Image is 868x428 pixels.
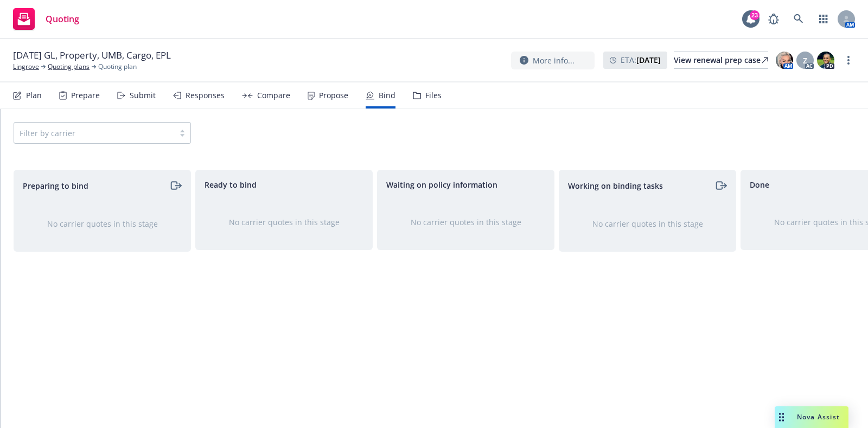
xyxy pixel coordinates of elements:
a: moveRight [714,179,727,192]
span: Working on binding tasks [568,180,663,191]
img: photo [817,52,834,69]
div: Files [425,91,442,100]
a: Report a Bug [763,8,784,30]
span: Quoting [46,15,79,23]
span: Nova Assist [797,412,840,421]
div: Submit [130,91,156,100]
div: Propose [319,91,348,100]
span: Z [803,55,807,66]
span: [DATE] GL, Property, UMB, Cargo, EPL [13,49,171,62]
div: Responses [186,91,225,100]
span: Waiting on policy information [386,179,497,190]
a: moveRight [169,179,182,192]
div: No carrier quotes in this stage [577,218,718,229]
span: Ready to bind [205,179,257,190]
a: Switch app [813,8,834,30]
div: Compare [257,91,290,100]
div: 23 [750,10,759,20]
span: ETA : [621,54,661,66]
a: Lingrove [13,62,39,72]
a: Quoting [9,4,84,34]
div: Prepare [71,91,100,100]
div: Plan [26,91,42,100]
button: Nova Assist [775,406,848,428]
strong: [DATE] [636,55,661,65]
span: Preparing to bind [23,180,88,191]
a: more [842,54,855,67]
div: Bind [379,91,395,100]
div: No carrier quotes in this stage [395,216,537,228]
button: More info... [511,52,595,69]
div: Drag to move [775,406,788,428]
span: Done [750,179,769,190]
a: View renewal prep case [674,52,768,69]
span: More info... [533,55,575,66]
img: photo [776,52,793,69]
a: Quoting plans [48,62,90,72]
div: View renewal prep case [674,52,768,68]
a: Search [788,8,809,30]
div: No carrier quotes in this stage [31,218,173,229]
div: No carrier quotes in this stage [213,216,355,228]
span: Quoting plan [98,62,137,72]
